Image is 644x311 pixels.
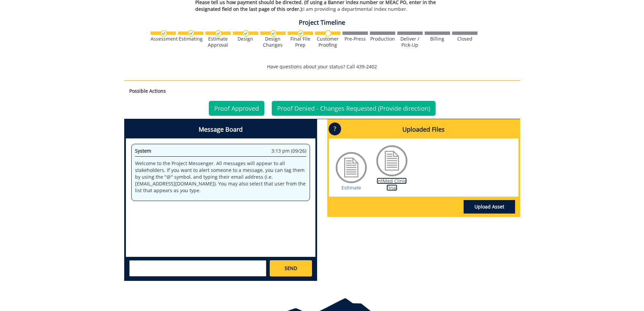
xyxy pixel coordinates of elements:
div: Closed [452,36,478,42]
div: Production [370,36,395,42]
textarea: messageToSend [129,260,266,276]
p: Have questions about your status? Call 439-2402 [124,63,520,70]
a: Proof Approved [209,101,264,116]
img: checkmark [243,30,249,37]
a: Upload Asset [464,200,515,214]
img: checkmark [270,30,276,37]
div: Design Changes [260,36,286,48]
a: Estimate [341,184,361,191]
div: Design [233,36,258,42]
a: IntMed Clinic Final [377,178,407,191]
h4: Project Timeline [124,19,520,26]
p: Welcome to the Project Messenger. All messages will appear to all stakeholders. If you want to al... [135,160,306,194]
h4: Uploaded Files [329,121,518,138]
h4: Message Board [126,121,315,138]
div: Final File Prep [288,36,313,48]
img: checkmark [188,30,194,37]
div: Billing [425,36,450,42]
div: Estimate Approval [205,36,231,48]
img: no [325,30,331,37]
img: checkmark [160,30,167,37]
span: 3:13 pm (09/26) [271,148,306,154]
img: checkmark [297,30,304,37]
div: Customer Proofing [315,36,340,48]
div: Deliver / Pick-Up [397,36,423,48]
strong: Possible Actions [129,88,166,94]
img: checkmark [215,30,222,37]
div: Pre-Press [342,36,368,42]
p: ? [329,123,341,135]
a: SEND [270,260,312,276]
div: Assessment [151,36,176,42]
div: Estimating [178,36,203,42]
span: SEND [285,265,297,272]
a: Proof Denied - Changes Requested (Provide direction) [272,101,436,116]
span: System [135,148,151,154]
